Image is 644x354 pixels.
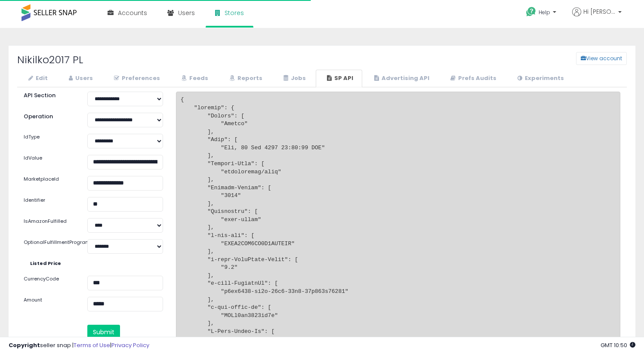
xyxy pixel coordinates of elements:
[103,70,169,87] a: Preferences
[17,134,81,141] label: IdType
[17,297,81,304] label: Amount
[316,70,362,87] a: SP API
[170,70,217,87] a: Feeds
[9,341,40,349] strong: Copyright
[583,7,616,16] span: Hi [PERSON_NAME]
[17,92,81,100] label: API Section
[218,70,271,87] a: Reports
[439,70,505,87] a: Prefs Audits
[58,70,102,87] a: Users
[17,70,57,87] a: Edit
[570,52,582,65] a: View account
[539,9,550,16] span: Help
[9,342,149,350] div: seller snap | |
[576,52,627,65] button: View account
[526,6,536,17] i: Get Help
[363,70,438,87] a: Advertising API
[24,260,82,267] label: Listed Price
[572,7,622,27] a: Hi [PERSON_NAME]
[87,325,120,339] button: Submit
[17,155,81,162] label: IdValue
[17,113,81,121] label: Operation
[118,9,147,17] span: Accounts
[17,218,81,225] label: IsAmazonFulfilled
[11,54,270,65] h2: Nikilko2017 PL
[74,341,110,349] a: Terms of Use
[272,70,315,87] a: Jobs
[601,341,635,349] span: 2025-08-13 10:50 GMT
[17,239,81,246] label: OptionalFulfillmentProgram
[506,70,573,87] a: Experiments
[17,176,81,183] label: MarketplaceId
[17,197,81,204] label: Identifier
[111,341,149,349] a: Privacy Policy
[178,9,195,17] span: Users
[17,276,81,283] label: CurrencyCode
[225,9,244,17] span: Stores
